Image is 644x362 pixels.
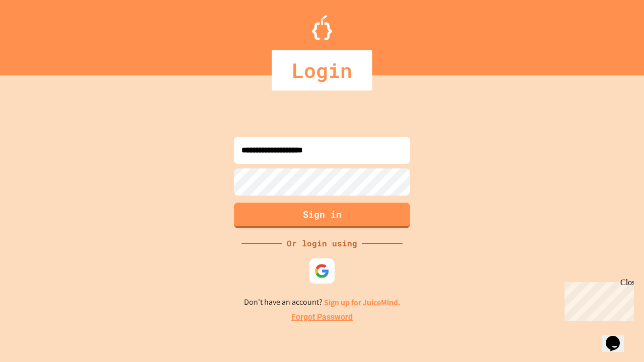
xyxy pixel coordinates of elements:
iframe: chat widget [602,322,634,352]
iframe: chat widget [560,278,634,321]
p: Don't have an account? [244,296,400,309]
div: Login [272,50,372,90]
a: Sign up for JuiceMind. [324,297,400,308]
button: Sign in [234,203,410,228]
div: Or login using [282,237,362,249]
div: Chat with us now!Close [4,4,69,64]
img: google-icon.svg [314,263,330,279]
a: Forgot Password [291,311,353,323]
img: Logo.svg [312,15,332,40]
